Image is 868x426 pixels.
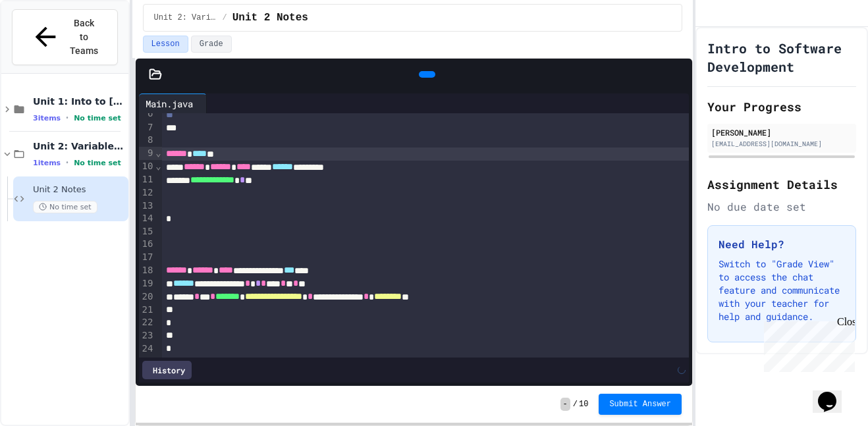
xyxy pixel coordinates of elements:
[707,97,856,116] h2: Your Progress
[155,161,161,171] span: Fold line
[759,316,855,372] iframe: chat widget
[223,13,227,23] span: /
[139,329,155,342] div: 23
[139,186,155,200] div: 12
[33,114,61,122] span: 3 items
[5,5,91,84] div: Chat with us now!Close
[599,394,682,415] button: Submit Answer
[66,113,68,123] span: •
[33,95,126,107] span: Unit 1: Into to [GEOGRAPHIC_DATA]
[139,290,155,304] div: 20
[579,399,588,410] span: 10
[813,373,855,413] iframe: chat widget
[74,114,121,122] span: No time set
[573,399,578,410] span: /
[139,277,155,290] div: 19
[719,257,845,323] p: Switch to "Grade View" to access the chat feature and communicate with your teacher for help and ...
[12,9,118,65] button: Back to Teams
[139,134,155,147] div: 8
[139,121,155,134] div: 7
[711,139,852,149] div: [EMAIL_ADDRESS][DOMAIN_NAME]
[232,10,308,26] span: Unit 2 Notes
[139,304,155,317] div: 21
[139,342,155,356] div: 24
[711,126,852,138] div: [PERSON_NAME]
[707,39,856,76] h1: Intro to Software Development
[139,97,200,111] div: Main.java
[139,107,155,120] div: 6
[66,157,68,168] span: •
[139,173,155,186] div: 11
[139,160,155,173] div: 10
[139,225,155,238] div: 15
[142,361,192,379] div: History
[33,140,126,152] span: Unit 2: Variables and Expressions
[33,184,126,196] span: Unit 2 Notes
[719,236,845,252] h3: Need Help?
[155,147,161,158] span: Fold line
[33,159,61,167] span: 1 items
[609,399,671,410] span: Submit Answer
[154,13,217,23] span: Unit 2: Variables and Expressions
[191,36,232,53] button: Grade
[139,251,155,264] div: 17
[707,175,856,194] h2: Assignment Details
[68,16,99,58] span: Back to Teams
[139,200,155,213] div: 13
[139,264,155,277] div: 18
[74,159,121,167] span: No time set
[139,93,207,113] div: Main.java
[139,316,155,329] div: 22
[560,398,570,411] span: -
[707,199,856,215] div: No due date set
[139,212,155,225] div: 14
[143,36,188,53] button: Lesson
[139,238,155,251] div: 16
[33,201,97,213] span: No time set
[139,147,155,160] div: 9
